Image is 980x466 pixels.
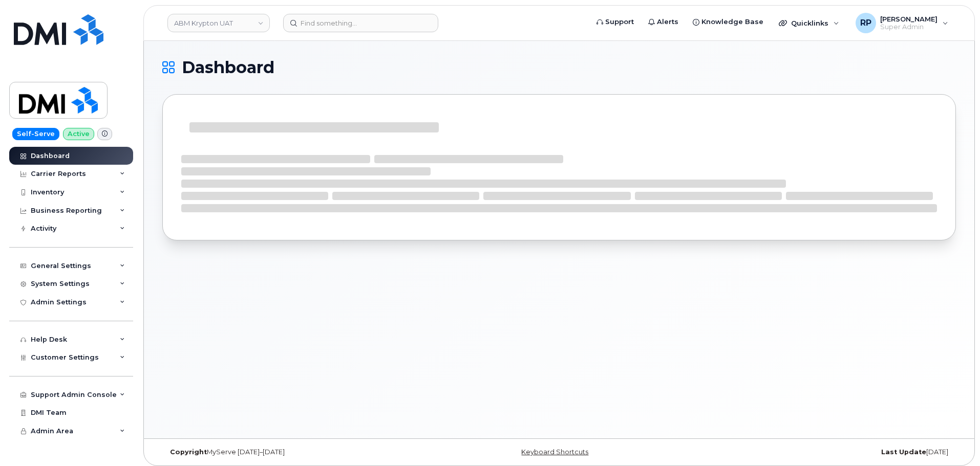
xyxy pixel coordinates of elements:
a: Keyboard Shortcuts [521,448,588,456]
span: Dashboard [182,60,274,75]
div: MyServe [DATE]–[DATE] [162,448,427,456]
strong: Last Update [881,448,926,456]
strong: Copyright [170,448,207,456]
div: [DATE] [691,448,956,456]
